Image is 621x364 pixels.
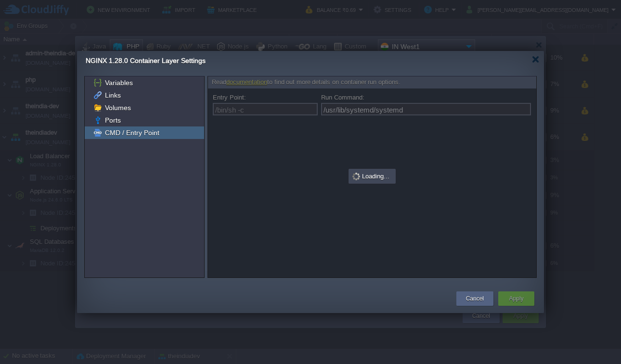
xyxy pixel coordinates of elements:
[466,294,484,303] button: Cancel
[103,116,122,125] a: Ports
[103,103,132,112] a: Volumes
[349,170,395,183] div: Loading...
[103,128,161,137] a: CMD / Entry Point
[103,78,134,87] a: Variables
[103,91,122,100] a: Links
[86,57,206,64] span: NGINX 1.28.0 Container Layer Settings
[509,294,523,303] button: Apply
